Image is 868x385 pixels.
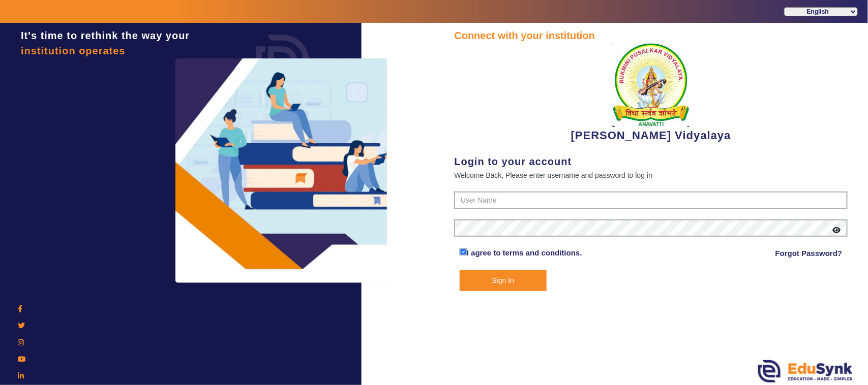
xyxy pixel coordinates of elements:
[245,23,321,99] img: login.png
[21,45,126,56] span: institution operates
[775,247,843,260] a: Forgot Password?
[613,43,689,127] img: 1f9ccde3-ca7c-4581-b515-4fcda2067381
[454,43,848,144] div: [PERSON_NAME] Vidyalaya
[175,58,389,283] img: login3.png
[21,30,190,41] span: It's time to rethink the way your
[467,248,582,257] a: I agree to terms and conditions.
[758,360,853,382] img: edusynk.png
[454,154,848,169] div: Login to your account
[460,270,547,291] button: Sign In
[454,28,848,43] div: Connect with your institution
[454,191,848,210] input: User Name
[454,169,848,181] div: Welcome Back, Please enter username and password to log in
